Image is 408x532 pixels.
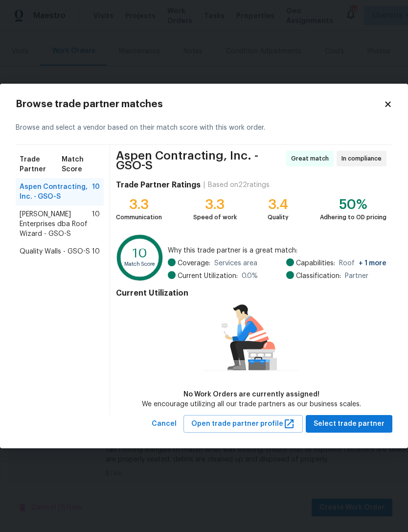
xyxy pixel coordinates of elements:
[268,212,289,222] div: Quality
[124,261,156,266] text: Match Score
[168,246,386,255] span: Why this trade partner is a great match:
[20,209,92,239] span: [PERSON_NAME] Enterprises dba Roof Wizard - GSO-S
[92,247,100,256] span: 10
[201,180,208,190] div: |
[92,182,100,202] span: 10
[152,418,177,430] span: Cancel
[142,399,361,409] div: We encourage utilizing all our trade partners as our business scales.
[116,212,162,222] div: Communication
[178,258,210,268] span: Coverage:
[20,247,90,256] span: Quality Walls - GSO-S
[296,271,341,281] span: Classification:
[116,180,201,190] h4: Trade Partner Ratings
[116,288,386,298] h4: Current Utilization
[16,99,384,109] h2: Browse trade partner matches
[20,155,62,174] span: Trade Partner
[148,415,181,433] button: Cancel
[208,180,270,190] div: Based on 22 ratings
[142,390,361,399] div: No Work Orders are currently assigned!
[320,212,386,222] div: Adhering to OD pricing
[306,415,392,433] button: Select trade partner
[191,418,295,430] span: Open trade partner profile
[116,151,283,170] span: Aspen Contracting, Inc. - GSO-S
[320,200,386,209] div: 50%
[193,212,237,222] div: Speed of work
[359,260,386,267] span: + 1 more
[16,111,392,145] div: Browse and select a vendor based on their match score with this work order.
[214,258,257,268] span: Services area
[178,271,238,281] span: Current Utilization:
[291,154,333,163] span: Great match
[339,258,386,268] span: Roof
[20,182,92,202] span: Aspen Contracting, Inc. - GSO-S
[242,271,258,281] span: 0.0 %
[133,247,147,260] text: 10
[62,155,100,174] span: Match Score
[341,154,385,163] span: In compliance
[345,271,368,281] span: Partner
[314,418,385,430] span: Select trade partner
[193,200,237,209] div: 3.3
[116,200,162,209] div: 3.3
[268,200,289,209] div: 3.4
[183,415,303,433] button: Open trade partner profile
[296,258,335,268] span: Capabilities:
[92,209,100,239] span: 10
